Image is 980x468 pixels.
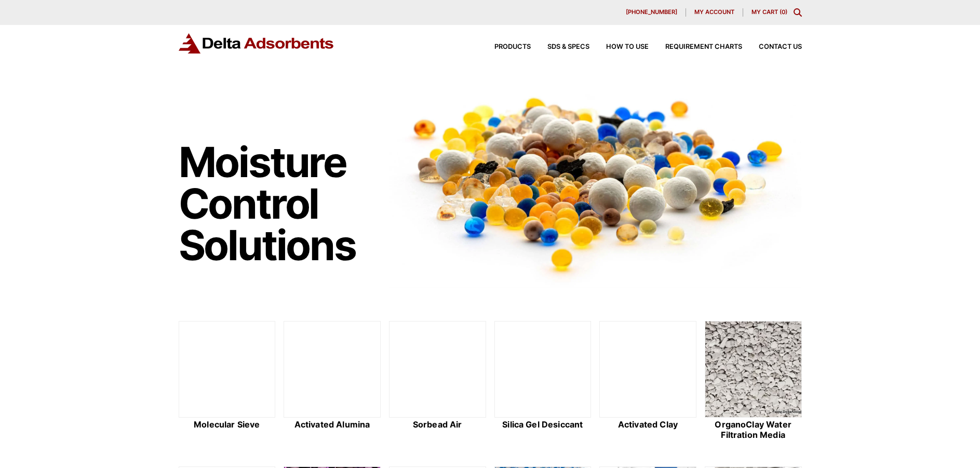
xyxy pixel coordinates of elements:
[547,44,589,50] span: SDS & SPECS
[694,9,734,15] span: My account
[599,420,696,430] h2: Activated Clay
[589,44,649,50] a: How to Use
[389,321,486,442] a: Sorbead Air
[494,321,592,442] a: Silica Gel Desiccant
[665,44,742,50] span: Requirement Charts
[649,44,742,50] a: Requirement Charts
[179,33,334,54] img: Delta Adsorbents
[705,420,802,439] h2: OrganoClay Water Filtration Media
[389,78,802,288] img: Image
[742,44,802,50] a: Contact Us
[531,44,589,50] a: SDS & SPECS
[794,8,802,17] div: Toggle Modal Content
[478,44,531,50] a: Products
[494,44,531,50] span: Products
[751,8,787,16] a: My Cart (0)
[705,321,802,442] a: OrganoClay Water Filtration Media
[179,420,276,430] h2: Molecular Sieve
[284,420,381,430] h2: Activated Alumina
[599,321,696,442] a: Activated Clay
[686,8,743,17] a: My account
[782,8,785,16] span: 0
[626,9,677,15] span: [PHONE_NUMBER]
[759,44,802,50] span: Contact Us
[284,321,381,442] a: Activated Alumina
[179,321,276,442] a: Molecular Sieve
[606,44,649,50] span: How to Use
[179,141,379,266] h1: Moisture Control Solutions
[617,8,686,17] a: [PHONE_NUMBER]
[389,420,486,430] h2: Sorbead Air
[494,420,592,430] h2: Silica Gel Desiccant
